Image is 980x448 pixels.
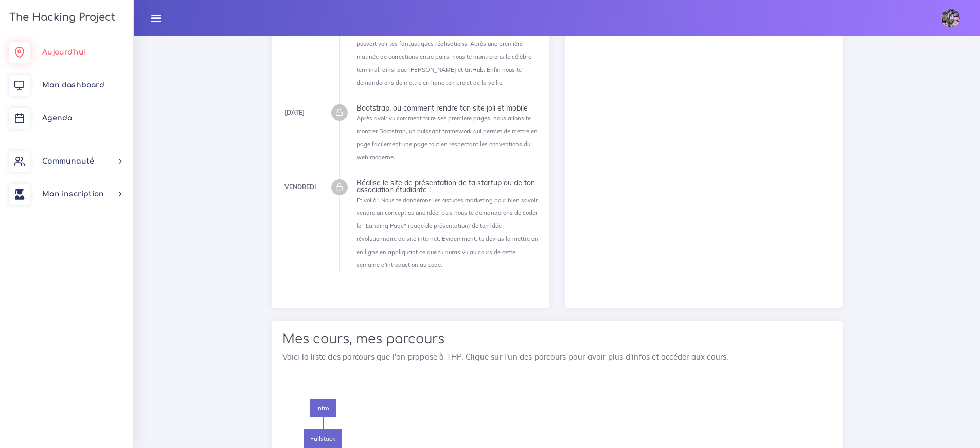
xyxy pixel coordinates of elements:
[42,190,104,198] span: Mon inscription
[310,399,336,418] span: Intro
[284,107,305,118] div: [DATE]
[282,332,832,347] h2: Mes cours, mes parcours
[357,196,538,268] small: Et voilà ! Nous te donnerons les astuces marketing pour bien savoir vendre un concept ou une idée...
[357,179,539,193] div: Réalise le site de présentation de ta startup ou de ton association étudiante !
[282,351,832,363] p: Voici la liste des parcours que l'on propose à THP. Clique sur l'un des parcours pour avoir plus ...
[42,48,86,56] span: Aujourd'hui
[357,115,538,161] small: Après avoir vu comment faire ses première pages, nous allons te montrer Bootstrap, un puissant fr...
[284,182,316,193] div: Vendredi
[6,12,115,23] h3: The Hacking Project
[304,429,342,448] span: Fullstack
[42,114,72,122] span: Agenda
[42,81,104,89] span: Mon dashboard
[941,9,960,27] img: eg54bupqcshyolnhdacp.jpg
[42,157,94,165] span: Communauté
[357,27,537,86] small: C'est bien de coder, mais c'est encore mieux si toute la terre entière pouvait voir tes fantastiq...
[357,104,539,112] div: Bootstrap, ou comment rendre ton site joli et mobile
